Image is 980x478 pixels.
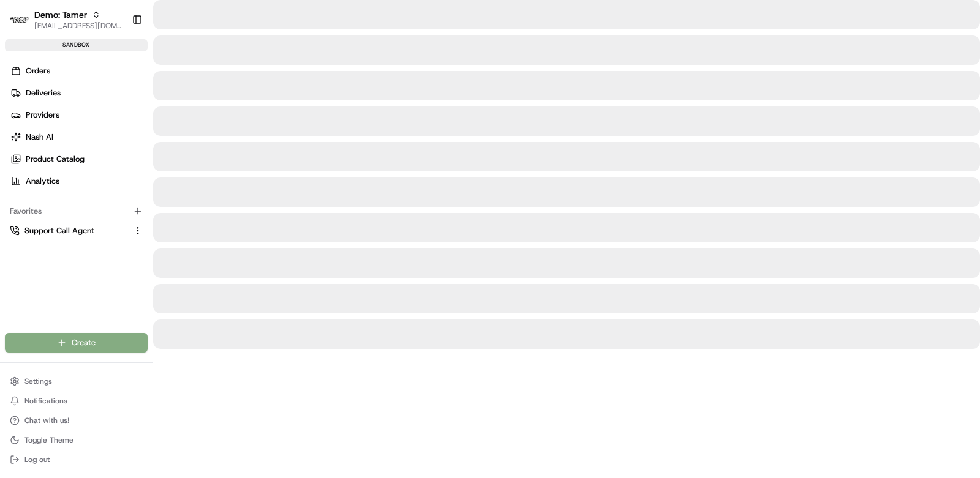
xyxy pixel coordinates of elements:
[34,21,122,31] button: [EMAIL_ADDRESS][DOMAIN_NAME]
[5,83,153,103] a: Deliveries
[24,396,67,406] span: Notifications
[24,416,69,425] span: Chat with us!
[26,154,85,165] span: Product Catalog
[34,9,87,21] button: Demo: Tamer
[26,65,50,77] span: Orders
[5,412,148,429] button: Chat with us!
[5,39,148,51] div: sandbox
[5,392,148,409] button: Notifications
[10,17,29,23] img: Demo: Tamer
[5,431,148,449] button: Toggle Theme
[10,225,128,236] a: Support Call Agent
[5,127,153,147] a: Nash AI
[5,333,148,353] button: Create
[5,171,153,191] a: Analytics
[26,110,59,121] span: Providers
[5,221,148,241] button: Support Call Agent
[5,61,153,81] a: Orders
[5,149,153,169] a: Product Catalog
[5,373,148,390] button: Settings
[26,132,53,143] span: Nash AI
[24,376,52,386] span: Settings
[5,451,148,468] button: Log out
[24,225,94,236] span: Support Call Agent
[24,435,73,445] span: Toggle Theme
[26,88,61,99] span: Deliveries
[5,201,148,221] div: Favorites
[5,105,153,125] a: Providers
[5,5,127,34] button: Demo: TamerDemo: Tamer[EMAIL_ADDRESS][DOMAIN_NAME]
[72,337,96,348] span: Create
[24,455,50,465] span: Log out
[26,176,59,187] span: Analytics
